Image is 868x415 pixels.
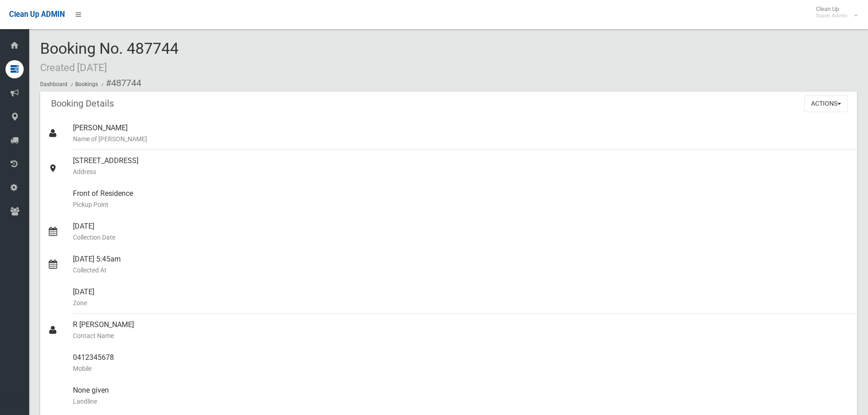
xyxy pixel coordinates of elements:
span: Clean Up [812,5,857,19]
small: Contact Name [73,330,850,341]
small: Collection Date [73,232,850,243]
small: Collected At [73,265,850,276]
div: None given [73,379,850,412]
small: Landline [73,396,850,407]
div: [DATE] 5:45am [73,248,850,281]
span: Booking No. 487744 [40,39,179,75]
div: [DATE] [73,281,850,314]
div: Front of Residence [73,183,850,215]
li: #487744 [99,75,141,92]
a: Bookings [75,81,98,87]
span: Clean Up ADMIN [9,10,65,19]
div: [DATE] [73,215,850,248]
div: R [PERSON_NAME] [73,314,850,347]
small: Name of [PERSON_NAME] [73,133,850,144]
small: Zone [73,297,850,308]
small: Address [73,166,850,177]
a: Dashboard [40,81,67,87]
div: [PERSON_NAME] [73,117,850,150]
div: 0412345678 [73,347,850,379]
div: [STREET_ADDRESS] [73,150,850,183]
small: Pickup Point [73,199,850,210]
small: Created [DATE] [40,61,107,73]
header: Booking Details [40,95,125,113]
small: Mobile [73,363,850,374]
button: Actions [804,95,848,112]
small: Super Admin [816,12,847,19]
